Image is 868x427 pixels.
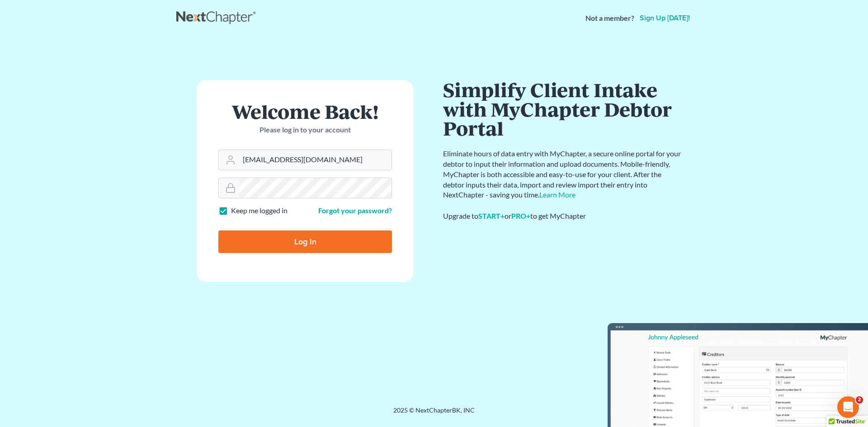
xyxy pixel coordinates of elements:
div: Upgrade to or to get MyChapter [443,211,683,221]
span: 2 [856,396,863,404]
input: Log In [218,230,392,253]
div: 2025 © NextChapterBK, INC [176,406,692,422]
strong: Not a member? [585,13,634,23]
a: PRO+ [511,211,530,220]
a: Forgot your password? [318,206,392,215]
a: START+ [478,211,505,220]
label: Keep me logged in [231,206,288,216]
input: Email Address [239,150,392,170]
h1: Simplify Client Intake with MyChapter Debtor Portal [443,80,683,138]
h1: Welcome Back! [218,102,392,121]
p: Please log in to your account [218,125,392,135]
a: Learn More [539,190,576,199]
a: Sign up [DATE]! [638,14,692,22]
iframe: Intercom live chat [837,396,859,418]
p: Eliminate hours of data entry with MyChapter, a secure online portal for your debtor to input the... [443,149,683,200]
